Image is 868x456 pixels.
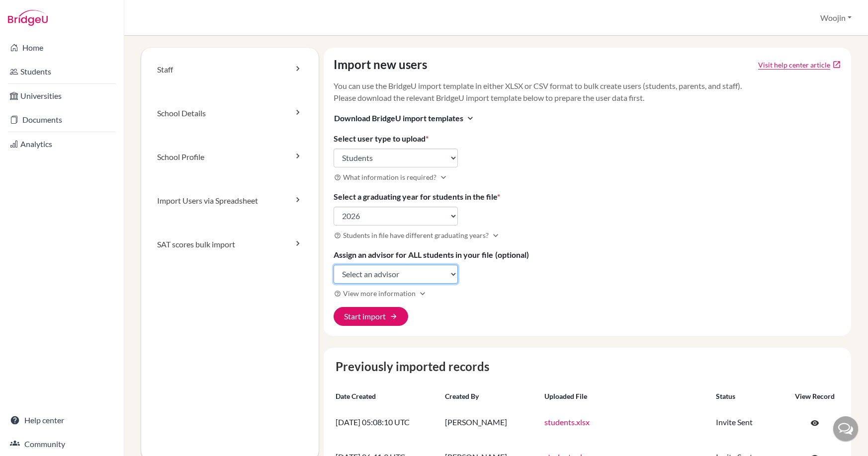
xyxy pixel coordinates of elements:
th: Created by [441,387,540,405]
img: Bridge-U [8,10,48,26]
a: students.xlsx [544,417,590,427]
a: open_in_new [832,60,841,69]
a: Students [2,62,122,81]
a: Click to open the record on its current state [800,413,830,432]
i: expand_more [465,113,475,123]
p: You can use the BridgeU import template in either XLSX or CSV format to bulk create users (studen... [334,80,841,104]
h4: Import new users [334,58,427,72]
a: Analytics [2,134,122,154]
button: Woojin [816,8,856,27]
a: Community [2,434,122,454]
td: [PERSON_NAME] [441,405,540,440]
a: School Profile [141,135,319,179]
a: School Details [141,91,319,135]
span: View more information [343,288,416,299]
th: Uploaded file [540,387,712,405]
label: Select a graduating year for students in the file [334,191,500,203]
a: Staff [141,48,319,91]
span: Help [23,7,43,16]
td: Invite Sent [712,405,786,440]
span: (optional) [495,250,529,259]
th: Date created [332,387,441,405]
label: Assign an advisor for ALL students in your file [334,249,529,261]
a: Click to open Tracking student registration article in a new tab [758,60,830,70]
td: [DATE] 05:08:10 UTC [332,405,441,440]
label: Select user type to upload [334,133,429,145]
span: Students in file have different graduating years? [343,230,489,240]
i: help_outline [334,174,341,181]
i: Expand more [418,289,428,299]
button: View more informationExpand more [334,288,428,299]
span: arrow_forward [390,312,398,320]
button: Students in file have different graduating years?Expand more [334,229,501,241]
span: What information is required? [343,172,436,182]
span: Download BridgeU import templates [334,112,463,124]
th: Status [712,387,786,405]
a: Help center [2,410,122,430]
a: SAT scores bulk import [141,223,319,266]
a: Import Users via Spreadsheet [141,179,319,223]
i: help_outline [334,232,341,239]
button: What information is required?Expand more [334,171,449,183]
span: visibility [810,419,819,428]
caption: Previously imported records [332,358,843,376]
th: View record [786,387,843,405]
a: Universities [2,86,122,106]
button: Start import [334,307,408,326]
a: Documents [2,110,122,130]
button: Download BridgeU import templatesexpand_more [334,112,476,125]
i: Expand more [438,172,448,182]
a: Home [2,38,122,58]
i: Expand more [491,230,501,240]
i: help_outline [334,290,341,297]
